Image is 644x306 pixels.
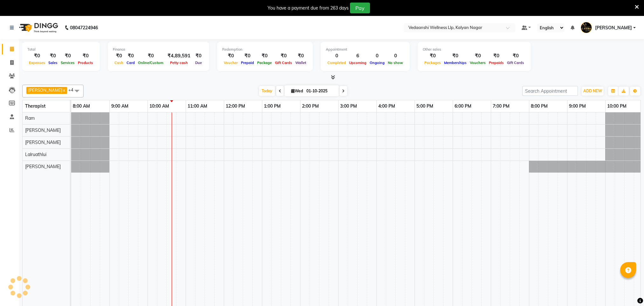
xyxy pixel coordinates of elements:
[25,127,61,133] span: [PERSON_NAME]
[136,52,165,60] div: ₹0
[300,102,320,111] a: 2:00 PM
[377,102,397,111] a: 4:00 PM
[595,25,632,31] span: [PERSON_NAME]
[113,60,125,65] span: Cash
[125,60,136,65] span: Card
[326,60,347,65] span: Completed
[339,102,359,111] a: 3:00 PM
[168,60,189,65] span: Petty cash
[505,52,526,60] div: ₹0
[468,60,487,65] span: Vouchers
[347,60,368,65] span: Upcoming
[415,102,435,111] a: 5:00 PM
[256,60,273,65] span: Package
[76,52,95,60] div: ₹0
[194,60,203,65] span: Due
[25,164,61,169] span: [PERSON_NAME]
[582,87,604,96] button: ADD NEW
[125,52,136,60] div: ₹0
[305,86,336,96] input: 2025-10-01
[27,60,47,65] span: Expenses
[222,52,239,60] div: ₹0
[442,52,468,60] div: ₹0
[59,52,76,60] div: ₹0
[59,60,76,65] span: Services
[487,60,505,65] span: Prepaids
[581,22,592,33] img: Ashik
[273,52,294,60] div: ₹0
[16,19,60,37] img: logo
[606,102,628,111] a: 10:00 PM
[386,60,405,65] span: No show
[224,102,247,111] a: 12:00 PM
[326,52,347,60] div: 0
[25,139,61,145] span: [PERSON_NAME]
[567,102,587,111] a: 9:00 PM
[113,52,125,60] div: ₹0
[453,102,473,111] a: 6:00 PM
[262,102,282,111] a: 1:00 PM
[25,115,35,121] span: Ram
[256,52,273,60] div: ₹0
[268,5,349,11] div: You have a payment due from 263 days
[71,102,92,111] a: 8:00 AM
[368,52,386,60] div: 0
[186,102,209,111] a: 11:00 AM
[113,47,204,52] div: Finance
[487,52,505,60] div: ₹0
[505,60,526,65] span: Gift Cards
[259,86,275,96] span: Today
[27,47,95,52] div: Total
[25,152,46,157] span: Lalruathlui
[423,47,526,52] div: Other sales
[165,52,193,60] div: ₹4,89,591
[491,102,511,111] a: 7:00 PM
[27,52,47,60] div: ₹0
[28,88,62,93] span: [PERSON_NAME]
[423,60,442,65] span: Packages
[47,52,59,60] div: ₹0
[468,52,487,60] div: ₹0
[68,87,78,92] span: +4
[193,52,204,60] div: ₹0
[368,60,386,65] span: Ongoing
[239,60,256,65] span: Prepaid
[294,60,308,65] span: Wallet
[76,60,95,65] span: Products
[222,47,308,52] div: Redemption
[294,52,308,60] div: ₹0
[522,86,578,96] input: Search Appointment
[350,3,370,13] button: Pay
[25,103,45,109] span: Therapist
[290,89,305,93] span: Wed
[273,60,294,65] span: Gift Cards
[47,60,59,65] span: Sales
[423,52,442,60] div: ₹0
[70,19,98,37] b: 08047224946
[110,102,130,111] a: 9:00 AM
[148,102,171,111] a: 10:00 AM
[239,52,256,60] div: ₹0
[442,60,468,65] span: Memberships
[347,52,368,60] div: 6
[583,89,602,93] span: ADD NEW
[529,102,549,111] a: 8:00 PM
[222,60,239,65] span: Voucher
[386,52,405,60] div: 0
[62,88,65,93] a: x
[136,60,165,65] span: Online/Custom
[326,47,405,52] div: Appointment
